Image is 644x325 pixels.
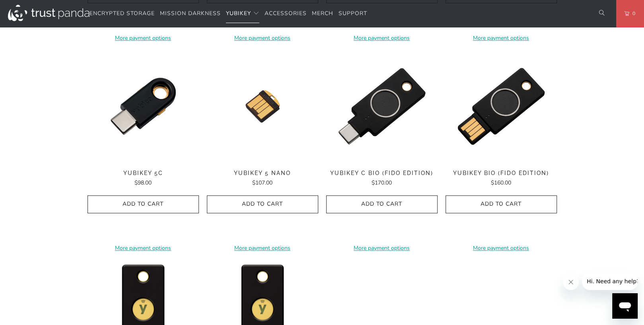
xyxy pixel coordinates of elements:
a: More payment options [446,244,557,253]
a: More payment options [326,244,438,253]
button: Add to Cart [207,195,318,213]
a: YubiKey 5 Nano $107.00 [207,170,318,187]
a: YubiKey Bio (FIDO Edition) $160.00 [446,170,557,187]
a: Accessories [265,4,307,23]
a: YubiKey C Bio (FIDO Edition) $170.00 [326,170,438,187]
span: Hi. Need any help? [5,6,57,12]
a: Support [339,4,367,23]
a: YubiKey Bio (FIDO Edition) - Trust Panda YubiKey Bio (FIDO Edition) - Trust Panda [446,51,557,162]
img: YubiKey 5 Nano - Trust Panda [207,51,318,162]
span: YubiKey Bio (FIDO Edition) [446,170,557,177]
span: Add to Cart [96,201,191,208]
span: Mission Darkness [160,10,221,17]
span: $160.00 [491,179,511,187]
a: YubiKey C Bio (FIDO Edition) - Trust Panda YubiKey C Bio (FIDO Edition) - Trust Panda [326,51,438,162]
span: 0 [629,9,636,18]
nav: Translation missing: en.navigation.header.main_nav [89,4,367,23]
span: YubiKey 5 Nano [207,170,318,177]
img: Trust Panda Australia [8,5,89,21]
a: YubiKey 5C $98.00 [88,170,199,187]
a: More payment options [88,244,199,253]
a: Encrypted Storage [89,4,155,23]
span: Add to Cart [454,201,549,208]
span: Support [339,10,367,17]
span: $107.00 [252,179,272,187]
a: Mission Darkness [160,4,221,23]
button: Add to Cart [88,195,199,213]
span: YubiKey 5C [88,170,199,177]
button: Add to Cart [446,195,557,213]
iframe: Close message [563,274,579,290]
span: $170.00 [372,179,392,187]
span: Add to Cart [335,201,429,208]
span: Add to Cart [215,201,310,208]
a: YubiKey 5C - Trust Panda YubiKey 5C - Trust Panda [88,51,199,162]
a: More payment options [207,244,318,253]
a: Merch [312,4,333,23]
img: YubiKey C Bio (FIDO Edition) - Trust Panda [326,51,438,162]
a: YubiKey 5 Nano - Trust Panda YubiKey 5 Nano - Trust Panda [207,51,318,162]
img: YubiKey Bio (FIDO Edition) - Trust Panda [446,51,557,162]
span: YubiKey [226,10,251,17]
button: Add to Cart [326,195,438,213]
span: YubiKey C Bio (FIDO Edition) [326,170,438,177]
iframe: Button to launch messaging window [612,293,638,319]
span: Accessories [265,10,307,17]
img: YubiKey 5C - Trust Panda [88,51,199,162]
span: Merch [312,10,333,17]
span: Encrypted Storage [89,10,155,17]
summary: YubiKey [226,4,259,23]
span: $98.00 [134,179,152,187]
iframe: Message from company [582,272,638,290]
